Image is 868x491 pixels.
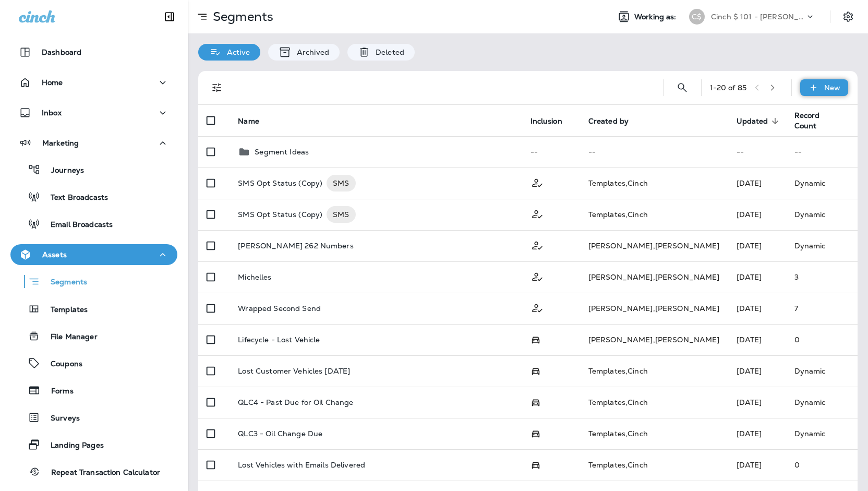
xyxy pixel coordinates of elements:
[10,244,177,265] button: Assets
[40,193,108,203] p: Text Broadcasts
[238,367,350,375] p: Lost Customer Vehicles [DATE]
[580,324,728,355] td: [PERSON_NAME] , [PERSON_NAME]
[531,460,541,469] span: Possession
[41,468,160,478] p: Repeat Transaction Calculator
[786,324,858,355] td: 0
[728,293,786,324] td: [DATE]
[728,355,786,387] td: [DATE]
[710,83,746,92] div: 1 - 20 of 85
[728,449,786,481] td: [DATE]
[786,199,858,230] td: Dynamic
[41,387,74,397] p: Forms
[531,240,544,249] span: Customer Only
[327,206,355,223] div: SMS
[580,418,728,449] td: Templates , Cinch
[786,261,858,293] td: 3
[10,102,177,123] button: Inbox
[786,449,858,481] td: 0
[588,116,642,126] span: Created by
[728,167,786,199] td: [DATE]
[238,461,365,469] p: Lost Vehicles with Emails Delivered
[10,434,177,456] button: Landing Pages
[238,116,273,126] span: Name
[238,206,322,223] p: SMS Opt Status (Copy)
[794,111,820,130] span: Record Count
[10,42,177,63] button: Dashboard
[580,199,728,230] td: Templates , Cinch
[40,414,80,424] p: Surveys
[238,117,259,126] span: Name
[42,139,79,147] p: Marketing
[580,136,728,167] td: --
[786,230,858,261] td: Dynamic
[40,220,113,230] p: Email Broadcasts
[839,7,858,26] button: Settings
[370,48,404,56] p: Deleted
[209,9,273,25] p: Segments
[672,77,693,98] button: Search Segments
[786,136,858,167] td: --
[238,273,271,281] p: Michelles
[10,325,177,347] button: File Manager
[40,332,98,342] p: File Manager
[42,78,63,87] p: Home
[737,117,768,126] span: Updated
[580,293,728,324] td: [PERSON_NAME] , [PERSON_NAME]
[238,336,320,344] p: Lifecycle - Lost Vehicle
[40,360,82,369] p: Coupons
[10,270,177,293] button: Segments
[238,242,354,250] p: [PERSON_NAME] 262 Numbers
[728,387,786,418] td: [DATE]
[10,72,177,93] button: Home
[580,355,728,387] td: Templates , Cinch
[327,209,355,220] span: SMS
[42,250,67,259] p: Assets
[40,441,104,451] p: Landing Pages
[786,355,858,387] td: Dynamic
[580,449,728,481] td: Templates , Cinch
[786,167,858,199] td: Dynamic
[531,209,544,218] span: Customer Only
[786,387,858,418] td: Dynamic
[531,366,541,375] span: Possession
[531,397,541,406] span: Possession
[728,230,786,261] td: [DATE]
[531,303,544,312] span: Customer Only
[728,324,786,355] td: [DATE]
[580,230,728,261] td: [PERSON_NAME] , [PERSON_NAME]
[531,117,562,126] span: Inclusion
[634,13,679,21] span: Working as:
[522,136,580,167] td: --
[728,136,786,167] td: --
[41,166,84,176] p: Journeys
[10,379,177,401] button: Forms
[238,398,353,406] p: QLC4 - Past Due for Oil Change
[824,83,840,92] p: New
[155,6,184,27] button: Collapse Sidebar
[580,167,728,199] td: Templates , Cinch
[689,9,705,25] div: C$
[531,271,544,281] span: Customer Only
[10,406,177,428] button: Surveys
[10,352,177,374] button: Coupons
[222,48,250,56] p: Active
[238,304,321,313] p: Wrapped Second Send
[207,77,227,98] button: Filters
[531,334,541,344] span: Possession
[10,186,177,208] button: Text Broadcasts
[40,278,87,288] p: Segments
[786,418,858,449] td: Dynamic
[238,175,322,191] p: SMS Opt Status (Copy)
[728,418,786,449] td: [DATE]
[255,148,309,156] p: Segment Ideas
[42,48,81,56] p: Dashboard
[42,109,62,117] p: Inbox
[292,48,329,56] p: Archived
[10,461,177,483] button: Repeat Transaction Calculator
[327,178,355,188] span: SMS
[786,293,858,324] td: 7
[238,429,322,438] p: QLC3 - Oil Change Due
[737,116,782,126] span: Updated
[580,261,728,293] td: [PERSON_NAME] , [PERSON_NAME]
[327,175,355,191] div: SMS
